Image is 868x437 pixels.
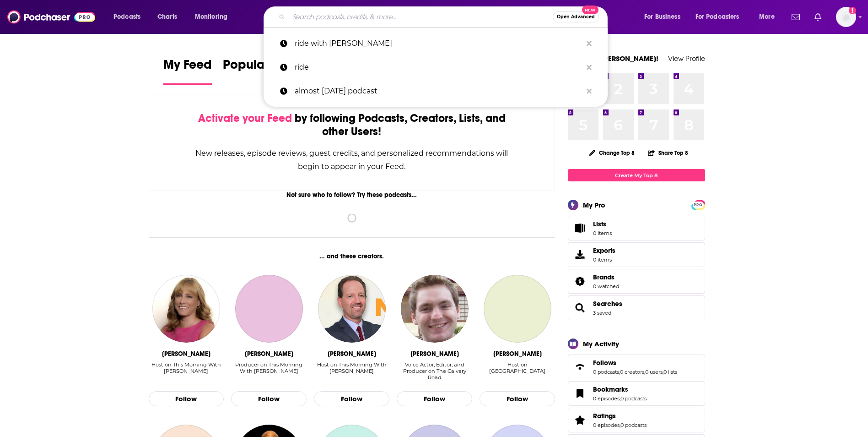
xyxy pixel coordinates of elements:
span: , [620,422,620,428]
button: Follow [231,391,307,407]
a: Brands [593,273,619,281]
div: Host on This Morning With Gordon Deal [149,361,224,381]
input: Search podcasts, credits, & more... [289,10,553,24]
span: Activate your Feed [198,111,292,125]
button: open menu [638,10,692,24]
span: Exports [571,248,589,261]
a: 0 podcasts [620,422,647,428]
span: Lists [593,220,606,228]
a: Create My Top 8 [568,169,705,181]
span: Lists [593,220,612,228]
span: Bookmarks [593,385,628,393]
a: Welcome [PERSON_NAME]! [568,54,658,63]
button: open menu [690,10,753,24]
button: Change Top 8 [584,147,641,158]
a: Follows [571,361,589,373]
a: My Feed [163,57,212,85]
svg: Add a profile image [849,7,856,14]
span: PRO [693,202,704,208]
div: Host on This Morning With [PERSON_NAME] [314,361,389,374]
div: Mike Gavin [245,350,293,358]
button: Follow [149,391,224,407]
a: Sam Allen [484,275,551,343]
div: My Activity [583,339,619,348]
button: Share Top 8 [647,144,689,162]
span: For Podcasters [695,11,739,23]
span: Logged in as justin.terrell [836,7,856,27]
button: open menu [107,10,152,24]
span: Lists [571,222,589,235]
span: Bookmarks [568,381,705,406]
span: , [619,369,620,375]
p: ride [295,55,582,79]
span: 0 items [593,257,615,263]
a: Mike Gavin [235,275,303,343]
div: Host on This Morning With [PERSON_NAME] [149,361,224,374]
span: Charts [157,11,177,23]
div: Host on This Morning With Gordon Deal [314,361,389,381]
span: Ratings [568,408,705,432]
a: PRO [693,201,704,208]
img: Jennifer Kushinka [152,275,220,343]
span: For Business [644,11,680,23]
a: almost [DATE] podcast [264,79,608,103]
a: Brands [571,275,589,288]
span: Open Advanced [557,15,595,19]
a: ride [264,55,608,79]
a: Ratings [571,414,589,426]
a: 0 watched [593,283,619,290]
a: Charts [151,10,183,24]
button: open menu [189,10,239,24]
a: View Profile [668,54,705,63]
span: Monitoring [195,11,227,23]
span: , [644,369,645,375]
span: Follows [593,359,616,367]
img: Gordon Deal [318,275,386,343]
a: 0 podcasts [593,369,619,375]
div: Search podcasts, credits, & more... [272,6,616,27]
a: 0 episodes [593,422,620,428]
span: My Feed [163,57,212,78]
span: Brands [568,269,705,294]
a: Exports [568,242,705,267]
a: Bookmarks [593,385,647,393]
span: Searches [568,295,705,320]
p: almost friday podcast [295,79,582,103]
span: , [620,395,620,402]
span: More [759,11,775,23]
img: Daniel Cuneo [401,275,469,343]
button: Follow [480,391,555,407]
div: ... and these creators. [149,252,555,260]
div: Gordon Deal [328,350,376,358]
span: Exports [593,246,615,255]
span: Follows [568,355,705,379]
a: 0 users [645,369,663,375]
span: , [663,369,663,375]
a: Follows [593,359,677,367]
div: Host on The Calvary Road [480,361,555,381]
span: Popular Feed [223,57,301,78]
div: Producer on This Morning With Gordon Deal [231,361,307,381]
div: Daniel Cuneo [410,350,459,358]
button: Follow [314,391,389,407]
a: ride with [PERSON_NAME] [264,32,608,55]
button: Follow [397,391,472,407]
a: Lists [568,216,705,240]
p: ride with benito [295,32,582,55]
a: Bookmarks [571,387,589,400]
span: Ratings [593,412,616,420]
div: Host on [GEOGRAPHIC_DATA] [480,361,555,374]
span: Podcasts [113,11,140,23]
a: Show notifications dropdown [788,9,803,25]
a: 0 podcasts [620,395,647,402]
span: New [582,5,598,14]
button: Open AdvancedNew [553,11,599,22]
div: Voice Actor, Editor, and Producer on The Calvary Road [397,361,472,381]
img: Podchaser - Follow, Share and Rate Podcasts [7,8,95,26]
span: Searches [593,300,622,308]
